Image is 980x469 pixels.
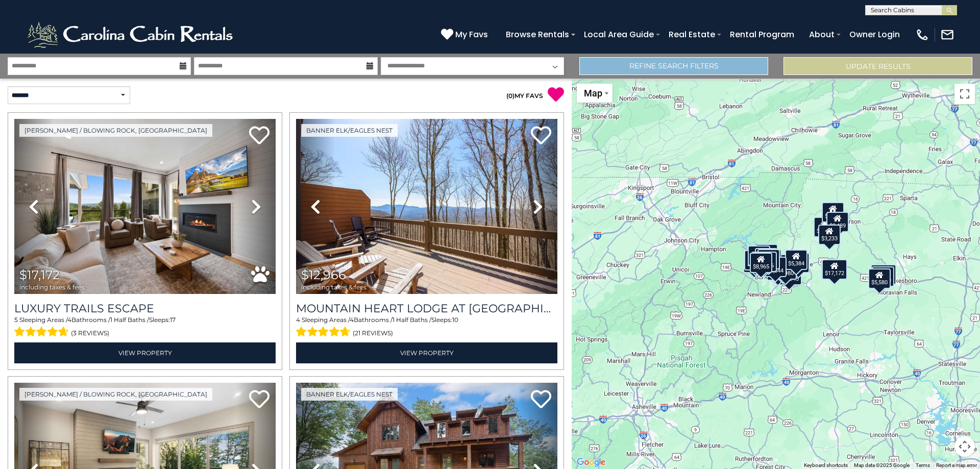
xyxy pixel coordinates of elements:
[804,26,840,43] a: About
[296,342,557,363] a: View Property
[757,249,780,269] div: $6,740
[844,26,905,43] a: Owner Login
[751,251,777,271] div: $12,966
[574,456,608,469] a: Open this area in Google Maps (opens a new window)
[577,84,612,103] button: Change map style
[579,57,768,75] a: Refine Search Filters
[19,284,85,290] span: including taxes & fees
[764,257,787,277] div: $4,544
[110,316,149,324] span: 1 Half Baths /
[748,245,770,266] div: $9,337
[915,28,929,42] img: phone-regular-white.png
[14,119,276,294] img: thumbnail_168695581.jpeg
[785,249,807,269] div: $5,384
[776,264,802,285] div: $11,345
[14,302,276,315] a: Luxury Trails Escape
[19,388,212,401] a: [PERSON_NAME] / Blowing Rock, [GEOGRAPHIC_DATA]
[249,389,269,411] a: Add to favorites
[755,248,777,268] div: $7,993
[71,327,109,340] span: (3 reviews)
[755,243,778,264] div: $5,917
[783,57,972,75] button: Update Results
[301,284,366,290] span: including taxes & fees
[501,26,574,43] a: Browse Rentals
[67,316,71,324] span: 4
[301,124,398,137] a: Banner Elk/Eagles Nest
[743,253,766,273] div: $7,363
[301,388,398,401] a: Banner Elk/Eagles Nest
[301,267,346,282] span: $12,966
[296,302,557,315] a: Mountain Heart Lodge at [GEOGRAPHIC_DATA]
[249,125,269,147] a: Add to favorites
[296,119,557,294] img: thumbnail_163263050.jpeg
[936,462,977,468] a: Report a map error
[940,28,954,42] img: mail-regular-white.png
[767,260,789,281] div: $3,317
[804,462,848,469] button: Keyboard shortcuts
[350,316,354,324] span: 4
[508,92,512,100] span: 0
[664,26,720,43] a: Real Estate
[814,216,836,237] div: $3,035
[725,26,799,43] a: Rental Program
[455,28,488,41] span: My Favs
[574,456,608,469] img: Google
[506,92,543,100] a: (0)MY FAVS
[750,252,772,273] div: $8,965
[26,19,237,50] img: White-1-2.png
[531,125,551,147] a: Add to favorites
[296,316,300,324] span: 4
[441,28,491,41] a: My Favs
[871,264,896,284] div: $14,384
[826,212,849,232] div: $2,489
[170,316,176,324] span: 17
[774,259,797,279] div: $4,980
[954,436,975,457] button: Map camera controls
[584,88,602,98] span: Map
[353,327,393,340] span: (21 reviews)
[822,202,844,222] div: $5,941
[14,315,276,340] div: Sleeping Areas / Bathrooms / Sleeps:
[744,250,767,270] div: $3,806
[19,124,212,137] a: [PERSON_NAME] / Blowing Rock, [GEOGRAPHIC_DATA]
[296,315,557,340] div: Sleeping Areas / Bathrooms / Sleeps:
[452,316,458,324] span: 10
[296,302,557,315] h3: Mountain Heart Lodge at Eagles Nest
[579,26,659,43] a: Local Area Guide
[14,342,276,363] a: View Property
[854,462,910,468] span: Map data ©2025 Google
[787,252,810,273] div: $5,336
[872,266,894,286] div: $5,659
[531,389,551,411] a: Add to favorites
[822,259,847,280] div: $17,172
[19,267,60,282] span: $17,172
[14,316,18,324] span: 5
[393,316,431,324] span: 1 Half Baths /
[868,268,891,288] div: $5,580
[754,242,777,263] div: $4,061
[506,92,514,100] span: ( )
[818,225,841,245] div: $3,233
[916,462,930,468] a: Terms (opens in new tab)
[954,84,975,104] button: Toggle fullscreen view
